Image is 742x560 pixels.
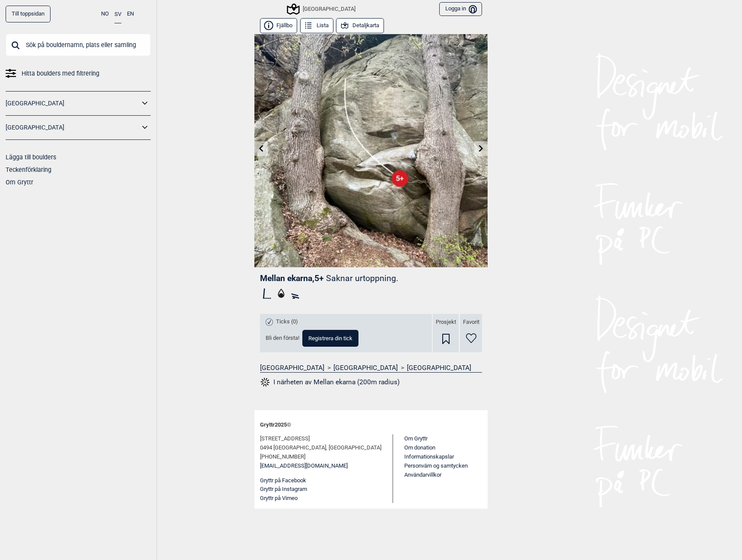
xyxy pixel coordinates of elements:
button: Registrera din tick [302,330,358,347]
span: Registrera din tick [308,335,352,341]
a: [GEOGRAPHIC_DATA] [407,364,471,372]
span: Favorit [463,319,479,326]
a: Hitta boulders med filtrering [6,67,151,80]
nav: > > [260,364,482,372]
a: Till toppsidan [6,6,51,22]
a: Om Gryttr [404,435,428,442]
a: [EMAIL_ADDRESS][DOMAIN_NAME] [260,462,348,471]
p: Saknar urtoppning. [326,273,398,283]
a: Om donation [404,444,435,451]
a: Om Gryttr [6,179,33,186]
input: Sök på bouldernamn, plats eller samling [6,34,151,56]
div: Prosjekt [433,314,459,352]
button: Detaljkarta [336,18,384,33]
button: Gryttr på Instagram [260,485,307,494]
a: Användarvillkor [404,471,441,478]
a: Lägga till boulders [6,154,56,161]
a: Teckenförklaring [6,166,51,173]
button: NO [101,6,109,22]
button: Lista [300,18,333,33]
div: [GEOGRAPHIC_DATA] [288,4,355,14]
a: [GEOGRAPHIC_DATA] [260,364,324,372]
button: Fjällbo [260,18,297,33]
span: Mellan ekarna , 5+ [260,273,324,283]
button: Logga in [439,2,482,16]
img: Mellan ekarna [254,34,488,267]
a: [GEOGRAPHIC_DATA] [6,97,140,110]
span: [STREET_ADDRESS] [260,434,310,443]
button: Gryttr på Facebook [260,476,306,485]
span: Ticks (0) [276,318,298,326]
a: [GEOGRAPHIC_DATA] [333,364,398,372]
button: I närheten av Mellan ekarna (200m radius) [260,376,400,388]
a: [GEOGRAPHIC_DATA] [6,121,140,134]
span: [PHONE_NUMBER] [260,452,305,462]
button: EN [127,6,134,22]
a: Informationskapslar [404,453,454,460]
span: Bli den första! [266,335,299,342]
span: Hitta boulders med filtrering [22,67,99,80]
a: Personvärn og samtycken [404,462,468,469]
div: Gryttr 2025 © [260,416,482,434]
span: 0494 [GEOGRAPHIC_DATA], [GEOGRAPHIC_DATA] [260,443,381,452]
button: SV [114,6,121,23]
button: Gryttr på Vimeo [260,494,298,503]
